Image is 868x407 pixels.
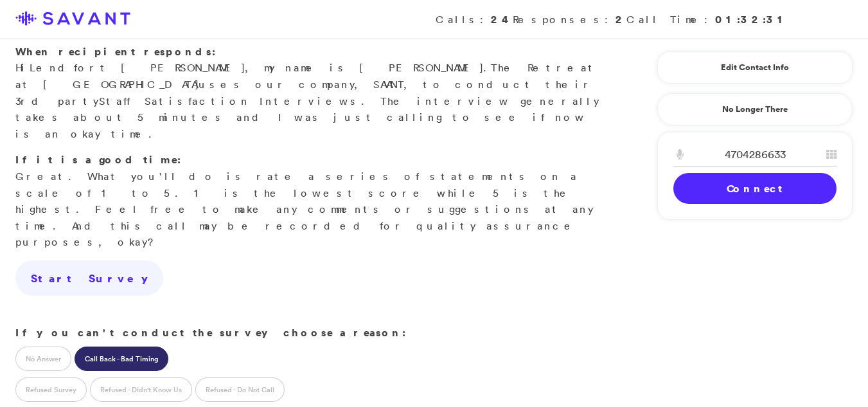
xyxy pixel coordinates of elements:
span: The Retreat at [GEOGRAPHIC_DATA] [15,61,598,91]
span: Lendfort [PERSON_NAME] [30,61,245,74]
label: Refused - Do Not Call [195,377,285,402]
strong: 01:32:31 [715,12,788,26]
p: Hi , my name is [PERSON_NAME]. uses our company, SAVANT, to conduct their 3rd party s. The interv... [15,44,608,143]
a: Edit Contact Info [673,57,837,78]
a: Start Survey [15,260,163,296]
strong: 24 [491,12,513,26]
a: Connect [673,173,837,204]
label: Call Back - Bad Timing [75,347,168,371]
strong: 2 [616,12,626,26]
label: Refused Survey [15,377,87,402]
strong: If you can't conduct the survey choose a reason: [15,325,406,339]
p: Great. What you'll do is rate a series of statements on a scale of 1 to 5. 1 is the lowest score ... [15,152,608,251]
strong: When recipient responds: [15,44,216,59]
strong: If it is a good time: [15,152,181,167]
label: Refused - Didn't Know Us [90,377,192,402]
a: No Longer There [657,93,853,125]
label: No Answer [15,347,71,371]
span: Staff Satisfaction Interview [99,95,350,107]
